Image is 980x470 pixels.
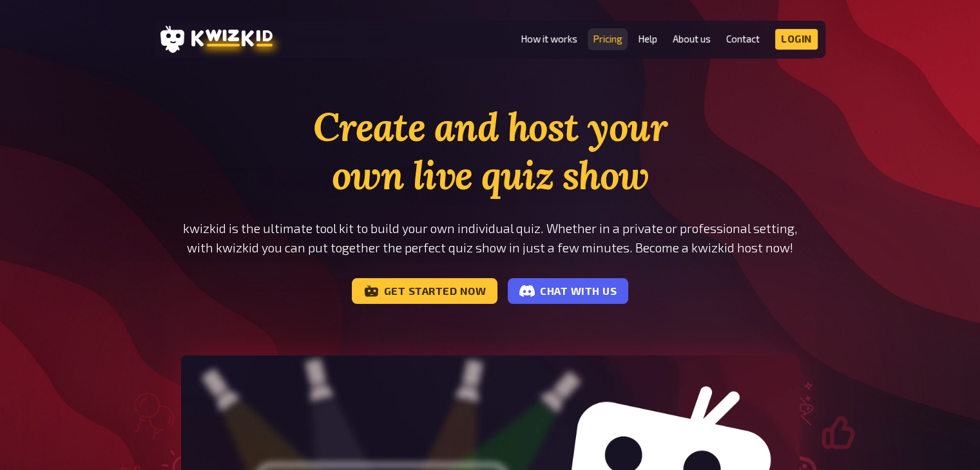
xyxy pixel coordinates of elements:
[181,219,800,258] p: kwizkid is the ultimate tool kit to build your own individual quiz. Whether in a private or profe...
[521,33,577,44] a: How it works
[508,278,628,304] a: Chat with us
[673,33,711,44] a: About us
[726,33,760,44] a: Contact
[775,29,818,50] a: Login
[638,33,657,44] a: Help
[181,103,800,200] h1: Create and host your own live quiz show
[593,33,622,44] a: Pricing
[352,278,498,304] a: Get started now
